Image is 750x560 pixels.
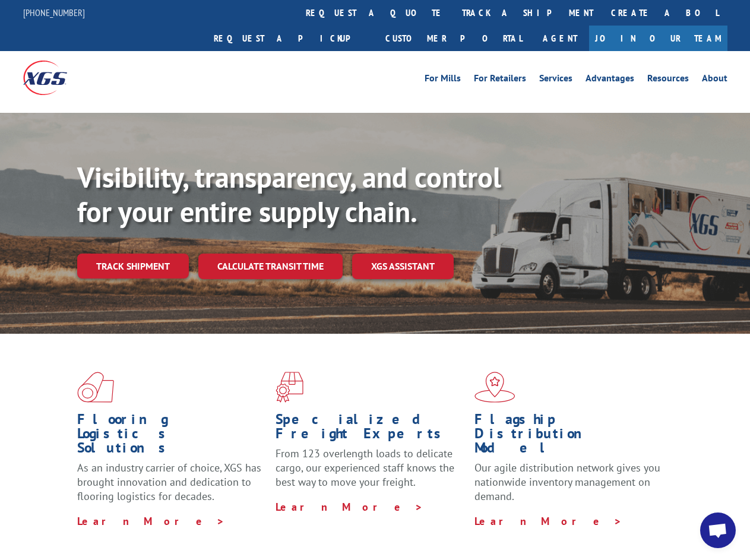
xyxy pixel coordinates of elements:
a: XGS ASSISTANT [352,254,454,279]
a: Request a pickup [205,26,376,51]
h1: Specialized Freight Experts [276,412,465,447]
a: Learn More > [474,514,622,528]
a: Advantages [586,74,634,87]
b: Visibility, transparency, and control for your entire supply chain. [77,159,501,230]
a: Calculate transit time [198,254,343,279]
h1: Flooring Logistics Solutions [77,412,267,461]
img: xgs-icon-flagship-distribution-model-red [474,372,515,403]
span: Our agile distribution network gives you nationwide inventory management on demand. [474,461,660,503]
a: For Retailers [474,74,526,87]
p: From 123 overlength loads to delicate cargo, our experienced staff knows the best way to move you... [276,447,465,499]
span: As an industry carrier of choice, XGS has brought innovation and dedication to flooring logistics... [77,461,261,503]
a: About [702,74,727,87]
a: Services [539,74,572,87]
img: xgs-icon-focused-on-flooring-red [276,372,303,403]
a: [PHONE_NUMBER] [23,7,85,18]
a: Resources [647,74,689,87]
h1: Flagship Distribution Model [474,412,664,461]
a: Track shipment [77,254,189,279]
a: Customer Portal [376,26,531,51]
img: xgs-icon-total-supply-chain-intelligence-red [77,372,114,403]
a: Learn More > [77,514,225,528]
a: Learn More > [276,500,423,514]
a: For Mills [425,74,461,87]
a: Join Our Team [589,26,727,51]
a: Open chat [700,512,736,548]
a: Agent [531,26,589,51]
